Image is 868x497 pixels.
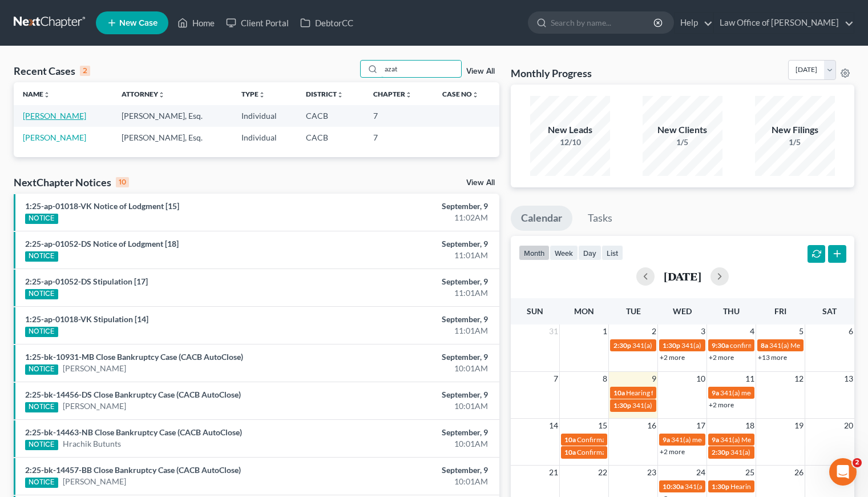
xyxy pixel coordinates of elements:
[671,435,781,444] span: 341(a) meeting for [PERSON_NAME]
[14,175,129,189] div: NextChapter Notices
[843,372,854,386] span: 13
[853,458,862,467] span: 2
[25,390,241,399] a: 2:25-bk-14456-DS Close Bankruptcy Case (CACB AutoClose)
[25,276,148,286] a: 2:25-ap-01052-DS Stipulation [17]
[774,306,786,316] span: Fri
[116,177,129,187] div: 10
[43,91,50,98] i: unfold_more
[681,341,792,350] span: 341(a) meeting for [PERSON_NAME]
[695,466,706,479] span: 24
[577,448,706,456] span: Confirmation hearing for [PERSON_NAME]
[341,287,488,299] div: 11:01AM
[712,435,719,444] span: 9a
[511,66,592,80] h3: Monthly Progress
[709,353,734,362] a: +2 more
[597,419,608,432] span: 15
[548,466,559,479] span: 21
[25,251,58,262] div: NOTICE
[720,388,830,397] span: 341(a) meeting for [PERSON_NAME]
[847,324,854,338] span: 6
[341,438,488,450] div: 10:01AM
[660,353,685,362] a: +2 more
[306,90,344,98] a: Districtunfold_more
[341,363,488,374] div: 10:01AM
[364,127,433,148] td: 7
[798,324,805,338] span: 5
[341,314,488,325] div: September, 9
[220,13,294,33] a: Client Portal
[663,482,684,491] span: 10:30a
[712,341,729,350] span: 9:30a
[626,388,776,397] span: Hearing for [PERSON_NAME] & [PERSON_NAME]
[511,206,572,231] a: Calendar
[297,127,364,148] td: CACB
[758,353,787,362] a: +13 more
[232,105,297,126] td: Individual
[122,90,165,98] a: Attorneyunfold_more
[25,314,148,324] a: 1:25-ap-01018-VK Stipulation [14]
[651,324,657,338] span: 2
[341,325,488,336] div: 11:01AM
[730,341,858,350] span: confirmation hearing for [PERSON_NAME]
[63,363,126,374] a: [PERSON_NAME]
[744,372,756,386] span: 11
[364,105,433,126] td: 7
[112,105,232,126] td: [PERSON_NAME], Esq.
[577,435,706,444] span: Confirmation hearing for [PERSON_NAME]
[23,111,86,121] a: [PERSON_NAME]
[613,388,625,397] span: 10a
[294,13,359,33] a: DebtorCC
[712,482,729,491] span: 1:30p
[341,238,488,250] div: September, 9
[744,466,756,479] span: 25
[695,372,706,386] span: 10
[646,419,657,432] span: 16
[25,427,242,437] a: 2:25-bk-14463-NB Close Bankruptcy Case (CACB AutoClose)
[552,372,559,386] span: 7
[172,13,220,33] a: Home
[341,476,488,487] div: 10:01AM
[25,402,58,412] div: NOTICE
[829,458,857,486] iframe: Intercom live chat
[651,372,657,386] span: 9
[341,201,488,212] div: September, 9
[341,276,488,287] div: September, 9
[793,466,805,479] span: 26
[822,306,837,316] span: Sat
[664,270,701,282] h2: [DATE]
[749,324,756,338] span: 4
[337,91,344,98] i: unfold_more
[613,401,631,410] span: 1:30p
[643,123,722,137] div: New Clients
[685,482,795,491] span: 341(a) meeting for [PERSON_NAME]
[259,91,265,98] i: unfold_more
[714,13,854,33] a: Law Office of [PERSON_NAME]
[466,67,495,75] a: View All
[646,466,657,479] span: 23
[25,465,241,475] a: 2:25-bk-14457-BB Close Bankruptcy Case (CACB AutoClose)
[25,440,58,450] div: NOTICE
[530,123,610,137] div: New Leads
[341,389,488,400] div: September, 9
[712,388,719,397] span: 9a
[632,401,743,410] span: 341(a) Meeting for [PERSON_NAME]
[373,90,412,98] a: Chapterunfold_more
[341,464,488,476] div: September, 9
[744,419,756,432] span: 18
[601,324,608,338] span: 1
[241,90,265,98] a: Typeunfold_more
[632,341,742,350] span: 341(a) meeting for [PERSON_NAME]
[23,133,86,142] a: [PERSON_NAME]
[158,91,165,98] i: unfold_more
[25,327,58,337] div: NOTICE
[720,435,831,444] span: 341(a) Meeting for [PERSON_NAME]
[14,64,90,78] div: Recent Cases
[25,364,58,375] div: NOTICE
[578,245,601,260] button: day
[119,19,158,27] span: New Case
[548,324,559,338] span: 31
[232,127,297,148] td: Individual
[578,206,623,231] a: Tasks
[613,341,631,350] span: 2:30p
[297,105,364,126] td: CACB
